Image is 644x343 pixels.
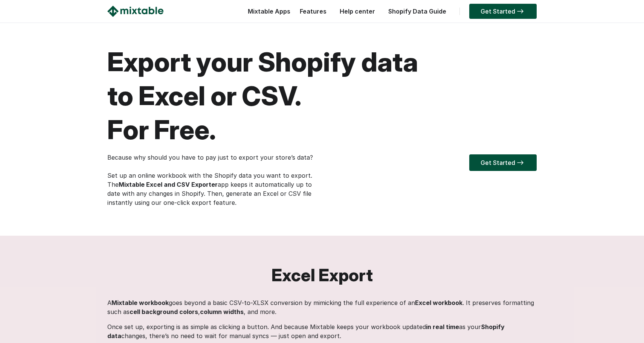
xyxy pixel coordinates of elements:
[469,4,537,19] a: Get Started
[107,6,163,17] img: Mixtable logo
[415,299,462,306] strong: Excel workbook
[296,8,330,15] a: Features
[385,8,450,15] a: Shopify Data Guide
[244,6,290,21] div: Mixtable Apps
[426,323,459,331] strong: in real time
[107,236,537,292] h2: Excel Export
[107,298,537,316] p: A goes beyond a basic CSV-to-XLSX conversion by mimicking the full experience of an . It preserve...
[107,45,537,147] h1: Export your Shopify data to Excel or CSV. For Free.
[200,308,244,316] strong: column widths
[111,299,169,306] strong: Mixtable workbook
[107,153,322,207] p: Because why should you have to pay just to export your store’s data? Set up an online workbook wi...
[107,322,537,340] p: Once set up, exporting is as simple as clicking a button. And because Mixtable keeps your workboo...
[119,181,218,188] strong: Mixtable Excel and CSV Exporter
[130,308,198,316] strong: cell background colors
[515,160,525,165] img: arrow-right.svg
[469,154,537,171] a: Get Started
[515,9,525,14] img: arrow-right.svg
[336,8,379,15] a: Help center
